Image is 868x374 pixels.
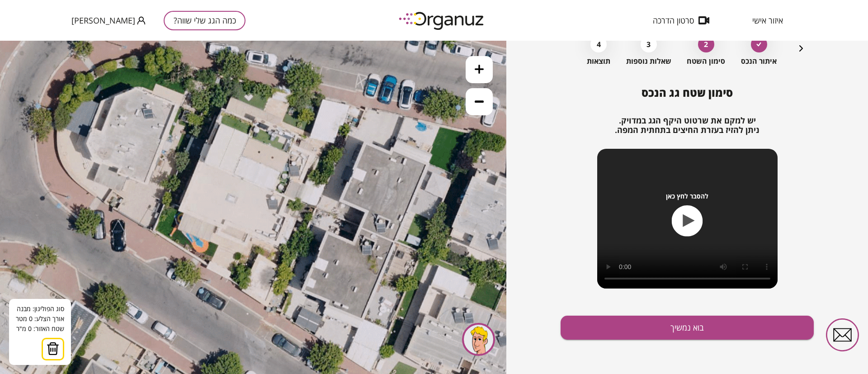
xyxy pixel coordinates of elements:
[392,8,492,33] img: logo
[47,301,59,315] img: trash.svg
[33,284,64,292] span: שטח האזור:
[739,16,797,25] button: איזור אישי
[666,192,708,200] span: להסבר לחץ כאן
[587,57,610,66] span: תוצאות
[71,15,146,26] button: [PERSON_NAME]
[34,274,64,282] span: אורך הצלע:
[561,316,814,340] button: בוא נמשיך
[33,264,64,272] span: סוג הפוליגון:
[626,57,671,66] span: שאלות נוספות
[28,284,32,292] span: 0
[653,16,694,25] span: סרטון הדרכה
[642,85,733,100] span: סימון שטח גג הנכס
[164,11,245,30] button: כמה הגג שלי שווה?
[741,57,777,66] span: איתור הנכס
[71,16,135,25] span: [PERSON_NAME]
[17,264,31,272] span: מבנה
[16,274,27,282] span: מטר
[687,57,725,66] span: סימון השטח
[639,16,723,25] button: סרטון הדרכה
[641,36,657,52] div: 3
[29,274,33,282] span: 0
[590,36,607,52] div: 4
[561,116,814,135] h2: יש למקם את שרטוט היקף הגג במדויק. ניתן להזיז בעזרת החיצים בתחתית המפה.
[698,36,714,52] div: 2
[752,16,783,25] span: איזור אישי
[16,284,26,292] span: מ"ּר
